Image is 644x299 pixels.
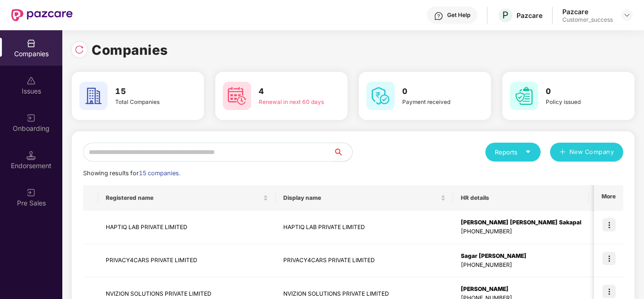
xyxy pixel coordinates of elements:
div: Total Companies [115,98,180,106]
th: HR details [453,185,589,211]
div: Policy issued [546,98,611,106]
div: Pazcare [517,11,542,20]
div: Get Help [447,11,470,19]
img: svg+xml;base64,PHN2ZyB4bWxucz0iaHR0cDovL3d3dy53My5vcmcvMjAwMC9zdmciIHdpZHRoPSI2MCIgaGVpZ2h0PSI2MC... [223,82,251,110]
img: svg+xml;base64,PHN2ZyB4bWxucz0iaHR0cDovL3d3dy53My5vcmcvMjAwMC9zdmciIHdpZHRoPSI2MCIgaGVpZ2h0PSI2MC... [79,82,108,110]
span: Showing results for [83,170,180,177]
span: 15 companies. [139,170,180,177]
img: svg+xml;base64,PHN2ZyB3aWR0aD0iMTQuNSIgaGVpZ2h0PSIxNC41IiB2aWV3Qm94PSIwIDAgMTYgMTYiIGZpbGw9Im5vbm... [26,151,36,160]
img: svg+xml;base64,PHN2ZyB4bWxucz0iaHR0cDovL3d3dy53My5vcmcvMjAwMC9zdmciIHdpZHRoPSI2MCIgaGVpZ2h0PSI2MC... [366,82,395,110]
span: P [502,9,508,21]
h3: 0 [402,85,467,98]
span: caret-down [525,149,531,155]
td: PRIVACY4CARS PRIVATE LIMITED [276,244,453,278]
th: Display name [276,185,453,211]
div: Renewal in next 60 days [259,98,324,106]
img: svg+xml;base64,PHN2ZyBpZD0iRHJvcGRvd24tMzJ4MzIiIHhtbG5zPSJodHRwOi8vd3d3LnczLm9yZy8yMDAwL3N2ZyIgd2... [623,11,631,19]
div: Sagar [PERSON_NAME] [461,252,581,261]
div: Reports [495,147,531,157]
th: More [594,185,623,211]
span: Registered name [106,194,261,202]
td: HAPTIQ LAB PRIVATE LIMITED [98,211,276,244]
button: plusNew Company [550,143,623,162]
div: [PHONE_NUMBER] [461,261,581,270]
span: New Company [569,147,614,157]
img: svg+xml;base64,PHN2ZyB3aWR0aD0iMjAiIGhlaWdodD0iMjAiIHZpZXdCb3g9IjAgMCAyMCAyMCIgZmlsbD0ibm9uZSIgeG... [26,188,36,197]
div: [PERSON_NAME] [461,285,581,294]
span: plus [559,149,566,156]
span: search [333,148,352,156]
img: svg+xml;base64,PHN2ZyBpZD0iUmVsb2FkLTMyeDMyIiB4bWxucz0iaHR0cDovL3d3dy53My5vcmcvMjAwMC9zdmciIHdpZH... [75,45,84,54]
img: svg+xml;base64,PHN2ZyB4bWxucz0iaHR0cDovL3d3dy53My5vcmcvMjAwMC9zdmciIHdpZHRoPSI2MCIgaGVpZ2h0PSI2MC... [510,82,538,110]
img: svg+xml;base64,PHN2ZyBpZD0iSGVscC0zMngzMiIgeG1sbnM9Imh0dHA6Ly93d3cudzMub3JnLzIwMDAvc3ZnIiB3aWR0aD... [434,11,443,21]
img: svg+xml;base64,PHN2ZyB3aWR0aD0iMjAiIGhlaWdodD0iMjAiIHZpZXdCb3g9IjAgMCAyMCAyMCIgZmlsbD0ibm9uZSIgeG... [26,113,36,123]
img: icon [602,285,616,298]
div: Pazcare [562,7,613,16]
th: Registered name [98,185,276,211]
div: [PHONE_NUMBER] [461,227,581,236]
button: search [333,143,353,162]
div: Customer_success [562,16,613,24]
h3: 4 [259,85,324,98]
img: icon [602,218,616,231]
img: New Pazcare Logo [11,9,73,21]
div: Payment received [402,98,467,106]
img: icon [602,252,616,265]
img: svg+xml;base64,PHN2ZyBpZD0iQ29tcGFuaWVzIiB4bWxucz0iaHR0cDovL3d3dy53My5vcmcvMjAwMC9zdmciIHdpZHRoPS... [26,39,36,48]
span: Display name [283,194,439,202]
td: PRIVACY4CARS PRIVATE LIMITED [98,244,276,278]
h3: 15 [115,85,180,98]
img: svg+xml;base64,PHN2ZyBpZD0iSXNzdWVzX2Rpc2FibGVkIiB4bWxucz0iaHR0cDovL3d3dy53My5vcmcvMjAwMC9zdmciIH... [26,76,36,85]
td: HAPTIQ LAB PRIVATE LIMITED [276,211,453,244]
h3: 0 [546,85,611,98]
h1: Companies [92,40,168,60]
div: [PERSON_NAME] [PERSON_NAME] Sakapal [461,218,581,227]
